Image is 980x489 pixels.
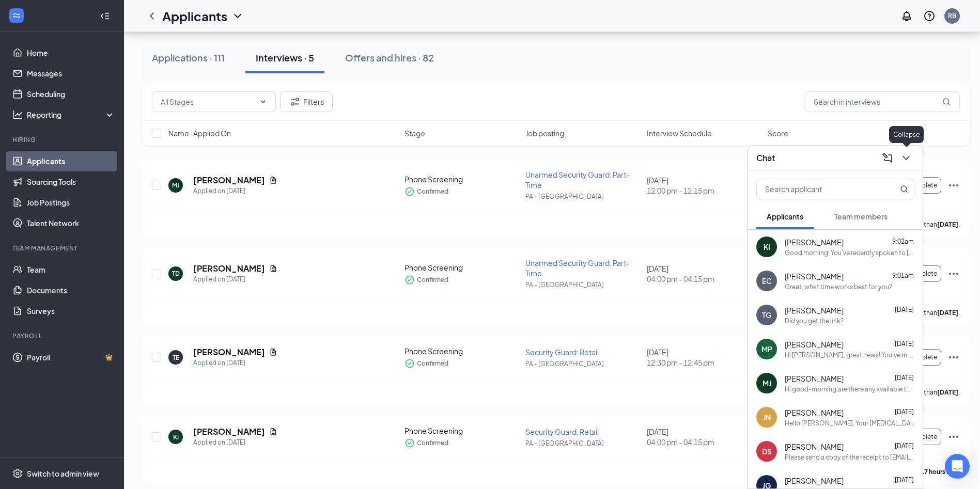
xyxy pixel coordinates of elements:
span: [PERSON_NAME] [785,476,844,486]
div: TD [172,269,180,278]
span: 9:01am [892,272,914,279]
div: [DATE] [647,427,761,447]
div: KI [764,242,770,252]
div: JN [763,412,771,422]
svg: CheckmarkCircle [405,438,415,448]
p: PA - [GEOGRAPHIC_DATA] [525,439,640,448]
svg: Document [269,176,277,184]
input: All Stages [161,96,255,107]
div: Phone Screening [405,346,519,356]
div: Please send a copy of the receipt to [EMAIL_ADDRESS][DOMAIN_NAME]. On my end, I do not see confir... [785,453,914,462]
a: Applicants [27,151,115,171]
span: 04:00 pm - 04:15 pm [647,274,761,284]
h5: [PERSON_NAME] [193,175,265,186]
svg: Collapse [100,11,110,21]
div: TG [762,310,771,320]
div: Interviews · 5 [256,51,314,64]
svg: ChevronLeft [146,10,158,22]
b: [DATE] [937,388,958,396]
div: Phone Screening [405,174,519,184]
svg: Ellipses [947,267,960,280]
span: Security Guard: Retail [525,427,599,436]
span: [PERSON_NAME] [785,373,844,384]
svg: Filter [289,96,301,108]
span: Applicants [767,212,803,221]
div: Great, what time works best for you? [785,282,892,291]
a: Surveys [27,301,115,321]
button: Filter Filters [280,91,333,112]
div: Did you get the link? [785,317,844,325]
div: Open Intercom Messenger [945,454,970,479]
svg: Settings [12,468,23,479]
div: MP [761,344,772,354]
span: Interview Schedule [647,128,712,138]
svg: Ellipses [947,179,960,192]
a: Job Postings [27,192,115,213]
svg: WorkstreamLogo [11,10,22,21]
div: Phone Screening [405,262,519,273]
div: Applied on [DATE] [193,274,277,285]
span: Confirmed [417,275,448,285]
h5: [PERSON_NAME] [193,263,265,274]
svg: CheckmarkCircle [405,186,415,197]
a: PayrollCrown [27,347,115,368]
span: Confirmed [417,358,448,369]
span: [PERSON_NAME] [785,305,844,316]
div: Collapse [889,126,924,143]
span: 04:00 pm - 04:15 pm [647,437,761,447]
span: [DATE] [895,306,914,313]
svg: MagnifyingGlass [900,185,908,193]
p: PA - [GEOGRAPHIC_DATA] [525,280,640,289]
span: [DATE] [895,374,914,382]
span: Confirmed [417,186,448,197]
span: Name · Applied On [168,128,231,138]
p: PA - [GEOGRAPHIC_DATA] [525,192,640,201]
a: Sourcing Tools [27,171,115,192]
span: 12:30 pm - 12:45 pm [647,357,761,368]
h5: [PERSON_NAME] [193,346,265,358]
div: Reporting [27,109,116,120]
span: [PERSON_NAME] [785,271,844,281]
div: Applied on [DATE] [193,186,277,196]
svg: CheckmarkCircle [405,275,415,285]
div: EC [762,276,772,286]
a: Talent Network [27,213,115,233]
div: TE [173,353,179,362]
div: [DATE] [647,175,761,196]
a: Home [27,42,115,63]
div: Switch to admin view [27,468,99,479]
input: Search in interviews [805,91,960,112]
div: KI [173,433,179,441]
span: [PERSON_NAME] [785,237,844,247]
div: Applications · 111 [152,51,225,64]
div: [DATE] [647,347,761,368]
div: Applied on [DATE] [193,358,277,368]
div: Team Management [12,244,113,253]
b: 17 hours ago [921,468,958,476]
span: 12:00 pm - 12:15 pm [647,185,761,196]
span: [PERSON_NAME] [785,339,844,350]
span: [DATE] [895,408,914,416]
a: Scheduling [27,84,115,104]
div: Payroll [12,332,113,340]
svg: Analysis [12,109,23,120]
svg: ComposeMessage [881,152,894,164]
h3: Chat [756,152,775,164]
input: Search applicant [757,179,879,199]
h1: Applicants [162,7,227,25]
span: Confirmed [417,438,448,448]
span: Stage [405,128,425,138]
span: [DATE] [895,442,914,450]
div: RB [948,11,956,20]
svg: ChevronDown [900,152,912,164]
div: Good morning! You've recently spoken to [PERSON_NAME] regarding a part-time position at [GEOGRAPH... [785,248,914,257]
h5: [PERSON_NAME] [193,426,265,437]
a: Messages [27,63,115,84]
b: [DATE] [937,220,958,228]
div: Hi [PERSON_NAME], great news! You've moved to the next stage of the application. We'd like to inv... [785,351,914,359]
svg: QuestionInfo [923,10,936,22]
svg: MagnifyingGlass [942,98,951,106]
div: Hello [PERSON_NAME], Your [MEDICAL_DATA] status is currently in MRO (Medical Review Officer) revi... [785,419,914,428]
a: Documents [27,280,115,301]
